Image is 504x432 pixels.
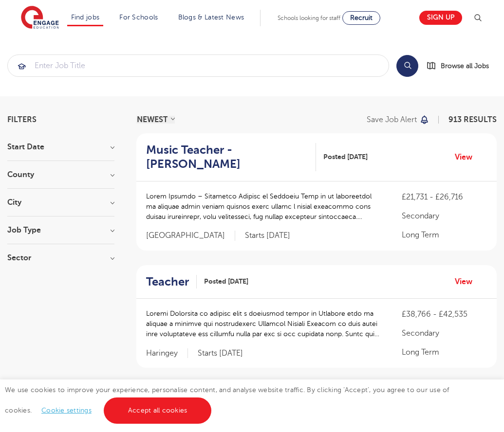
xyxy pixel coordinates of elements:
[7,254,114,262] h3: Sector
[146,143,308,171] h2: Music Teacher - [PERSON_NAME]
[455,151,480,163] a: View
[146,348,188,359] span: Haringey
[146,191,382,222] p: Lorem Ipsumdo – Sitametco Adipisc el Seddoeiu Temp in ut laboreetdol ma aliquae admin veniam quis...
[7,116,37,124] span: Filters
[198,348,243,359] p: Starts [DATE]
[402,229,487,241] p: Long Term
[402,327,487,339] p: Secondary
[455,275,480,288] a: View
[367,116,429,124] button: Save job alert
[323,152,368,162] span: Posted [DATE]
[5,386,449,414] span: We use cookies to improve your experience, personalise content, and analyse website traffic. By c...
[441,60,489,72] span: Browse all Jobs
[342,11,380,25] a: Recruit
[426,60,497,72] a: Browse all Jobs
[104,397,212,424] a: Accept all cookies
[7,226,114,234] h3: Job Type
[448,115,497,124] span: 913 RESULTS
[146,275,189,289] h2: Teacher
[8,55,389,76] input: Submit
[178,14,244,21] a: Blogs & Latest News
[245,231,290,241] p: Starts [DATE]
[350,14,373,21] span: Recruit
[204,276,248,287] span: Posted [DATE]
[402,346,487,358] p: Long Term
[419,11,462,25] a: Sign up
[71,14,100,21] a: Find jobs
[367,116,417,124] p: Save job alert
[7,198,114,206] h3: City
[7,143,114,151] h3: Start Date
[146,143,316,171] a: Music Teacher - [PERSON_NAME]
[7,171,114,179] h3: County
[402,191,487,203] p: £21,731 - £26,716
[119,14,158,21] a: For Schools
[146,275,197,289] a: Teacher
[41,407,92,414] a: Cookie settings
[7,54,389,77] div: Submit
[21,6,59,30] img: Engage Education
[396,55,418,77] button: Search
[402,210,487,222] p: Secondary
[278,15,340,21] span: Schools looking for staff
[402,308,487,320] p: £38,766 - £42,535
[146,308,382,339] p: Loremi Dolorsita co adipisc elit s doeiusmod tempor in Utlabore etdo ma aliquae a minimve qui nos...
[146,231,235,241] span: [GEOGRAPHIC_DATA]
